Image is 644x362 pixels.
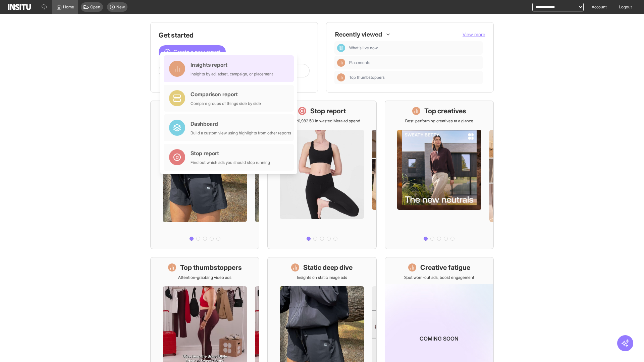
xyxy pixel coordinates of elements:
[349,45,480,51] span: What's live now
[63,4,74,10] span: Home
[349,75,385,80] span: Top thumbstoppers
[191,149,270,157] div: Stop report
[191,101,261,106] div: Compare groups of things side by side
[116,4,125,10] span: New
[349,75,480,80] span: Top thumbstoppers
[463,32,485,37] span: View more
[337,73,345,81] div: Insights
[191,130,291,136] div: Build a custom view using highlights from other reports
[90,4,100,10] span: Open
[349,60,480,65] span: Placements
[191,160,270,165] div: Find out which ads you should stop running
[159,45,226,59] button: Create a new report
[349,45,378,51] span: What's live now
[424,106,466,116] h1: Top creatives
[303,263,353,272] h1: Static deep dive
[191,61,273,69] div: Insights report
[191,71,273,77] div: Insights by ad, adset, campaign, or placement
[310,106,346,116] h1: Stop report
[283,118,360,124] p: Save £20,982.50 in wasted Meta ad spend
[191,120,291,128] div: Dashboard
[191,90,261,98] div: Comparison report
[337,44,345,52] div: Dashboard
[173,48,220,56] span: Create a new report
[297,275,347,280] p: Insights on static image ads
[463,31,485,38] button: View more
[385,101,494,249] a: Top creativesBest-performing creatives at a glance
[267,101,376,249] a: Stop reportSave £20,982.50 in wasted Meta ad spend
[337,59,345,67] div: Insights
[178,275,231,280] p: Attention-grabbing video ads
[349,60,370,65] span: Placements
[8,4,31,10] img: Logo
[405,118,473,124] p: Best-performing creatives at a glance
[150,101,259,249] a: What's live nowSee all active ads instantly
[180,263,242,272] h1: Top thumbstoppers
[159,31,310,40] h1: Get started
